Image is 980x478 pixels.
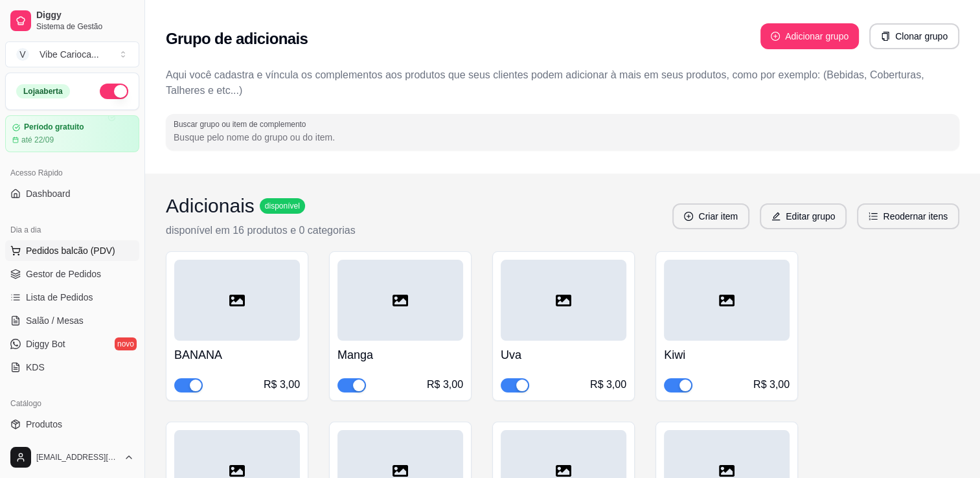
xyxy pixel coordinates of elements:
[760,23,859,49] button: plus-circleAdicionar grupo
[5,310,139,331] a: Salão / Mesas
[26,291,93,304] span: Lista de Pedidos
[174,119,310,130] label: Buscar grupo ou item de complemento
[881,32,890,41] span: copy
[501,346,626,364] h4: Uva
[26,187,71,200] span: Dashboard
[24,122,84,132] article: Período gratuito
[771,32,780,41] span: plus-circle
[166,28,308,49] h2: Grupo de adicionais
[5,393,139,414] div: Catálogo
[427,377,463,393] div: R$ 3,00
[672,203,749,229] button: plus-circleCriar item
[869,23,959,49] button: copyClonar grupo
[5,41,139,67] button: Select a team
[869,212,878,221] span: ordered-list
[5,334,139,354] a: Diggy Botnovo
[26,314,84,327] span: Salão / Mesas
[857,203,959,229] button: ordered-listReodernar itens
[771,212,781,221] span: edit
[36,10,134,21] span: Diggy
[26,361,45,374] span: KDS
[5,442,139,473] button: [EMAIL_ADDRESS][DOMAIN_NAME]
[40,48,99,61] div: Vibe Carioca ...
[100,84,128,99] button: Alterar Status
[5,264,139,284] a: Gestor de Pedidos
[5,240,139,261] button: Pedidos balcão (PDV)
[5,414,139,435] a: Produtos
[166,223,356,238] p: disponível em 16 produtos e 0 categorias
[166,67,959,98] p: Aqui você cadastra e víncula os complementos aos produtos que seus clientes podem adicionar à mai...
[5,220,139,240] div: Dia a dia
[26,418,62,431] span: Produtos
[5,115,139,152] a: Período gratuitoaté 22/09
[16,48,29,61] span: V
[5,287,139,308] a: Lista de Pedidos
[590,377,626,393] div: R$ 3,00
[684,212,693,221] span: plus-circle
[21,135,54,145] article: até 22/09
[174,131,952,144] input: Buscar grupo ou item de complemento
[664,346,790,364] h4: Kiwi
[26,337,65,350] span: Diggy Bot
[264,377,300,393] div: R$ 3,00
[5,183,139,204] a: Dashboard
[262,201,302,211] span: disponível
[16,84,70,98] div: Loja aberta
[5,163,139,183] div: Acesso Rápido
[760,203,847,229] button: editEditar grupo
[5,357,139,378] a: KDS
[36,21,134,32] span: Sistema de Gestão
[166,194,255,218] h3: Adicionais
[26,244,115,257] span: Pedidos balcão (PDV)
[337,346,463,364] h4: Manga
[753,377,790,393] div: R$ 3,00
[174,346,300,364] h4: BANANA
[5,5,139,36] a: DiggySistema de Gestão
[26,267,101,280] span: Gestor de Pedidos
[36,452,119,462] span: [EMAIL_ADDRESS][DOMAIN_NAME]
